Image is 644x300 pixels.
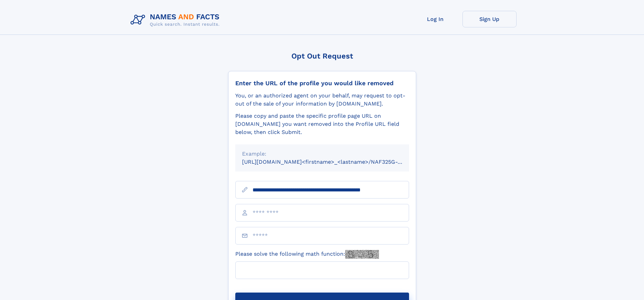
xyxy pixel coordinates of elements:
[462,11,517,27] a: Sign Up
[235,112,409,136] div: Please copy and paste the specific profile page URL on [DOMAIN_NAME] you want removed into the Pr...
[242,159,422,165] small: [URL][DOMAIN_NAME]<firstname>_<lastname>/NAF325G-xxxxxxxx
[128,11,225,29] img: Logo Names and Facts
[242,150,402,158] div: Example:
[408,11,462,27] a: Log In
[228,52,416,60] div: Opt Out Request
[235,92,409,108] div: You, or an authorized agent on your behalf, may request to opt-out of the sale of your informatio...
[235,250,379,259] label: Please solve the following math function:
[235,79,409,87] div: Enter the URL of the profile you would like removed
